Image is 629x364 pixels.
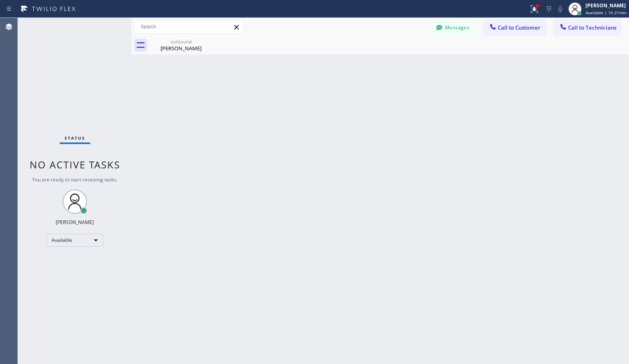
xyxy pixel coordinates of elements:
[586,2,627,9] div: [PERSON_NAME]
[484,20,546,35] button: Call to Customer
[586,10,627,15] span: Available | 1h 21min
[56,219,94,226] div: [PERSON_NAME]
[134,20,243,33] input: Search
[150,36,212,54] div: Nick Soto
[46,234,103,247] div: Available
[555,3,566,15] button: Mute
[150,39,212,45] div: outbound
[431,20,475,35] button: Messages
[32,176,117,183] span: You are ready to start receiving tasks.
[65,135,85,141] span: Status
[150,45,212,52] div: [PERSON_NAME]
[554,20,621,35] button: Call to Technicians
[30,158,120,171] span: No active tasks
[568,24,616,31] span: Call to Technicians
[498,24,540,31] span: Call to Customer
